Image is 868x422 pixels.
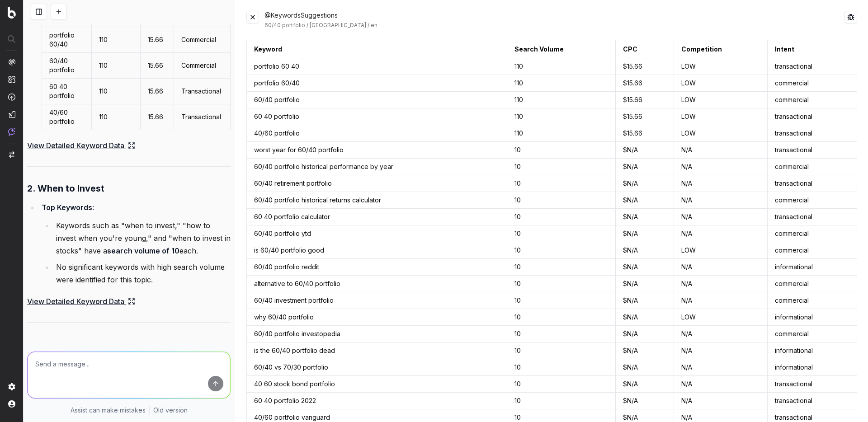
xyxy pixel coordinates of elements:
[247,376,507,393] td: 40 60 stock bond portfolio
[768,92,857,108] td: commercial
[140,104,174,130] td: 15.66
[768,108,857,125] td: transactional
[768,175,857,192] td: transactional
[247,175,507,192] td: 60/40 retirement portfolio
[674,175,768,192] td: N/A
[616,58,674,75] td: $ 15.66
[674,309,768,326] td: LOW
[247,309,507,326] td: why 60/40 portfolio
[616,259,674,276] td: $ N/A
[674,192,768,209] td: N/A
[507,92,616,108] td: 110
[768,359,857,376] td: informational
[8,383,15,390] img: Setting
[27,339,109,350] strong: 3. Dividend Stocks
[507,292,616,309] td: 10
[674,142,768,159] td: N/A
[174,78,231,104] td: Transactional
[674,376,768,393] td: N/A
[616,276,674,292] td: $ N/A
[53,261,231,286] li: No significant keywords with high search volume were identified for this topic.
[107,246,179,255] strong: search volume of 10
[264,11,844,29] div: @KeywordsSuggestions
[247,142,507,159] td: worst year for 60/40 portfolio
[247,242,507,259] td: is 60/40 portfolio good
[8,7,16,19] img: Botify logo
[507,225,616,242] td: 10
[8,58,15,66] img: Analytics
[768,326,857,342] td: commercial
[42,27,92,52] td: portfolio 60/40
[507,359,616,376] td: 10
[91,104,140,130] td: 110
[674,75,768,92] td: LOW
[674,108,768,125] td: LOW
[674,159,768,175] td: N/A
[674,342,768,359] td: N/A
[616,40,674,58] th: CPC
[247,108,507,125] td: 60 40 portfolio
[9,151,14,158] img: Switch project
[247,192,507,209] td: 60/40 portfolio historical returns calculator
[768,225,857,242] td: commercial
[674,58,768,75] td: LOW
[247,159,507,175] td: 60/40 portfolio historical performance by year
[674,242,768,259] td: LOW
[768,75,857,92] td: commercial
[507,192,616,209] td: 10
[507,309,616,326] td: 10
[768,242,857,259] td: commercial
[674,359,768,376] td: N/A
[91,27,140,52] td: 110
[247,259,507,276] td: 60/40 portfolio reddit
[768,58,857,75] td: transactional
[91,78,140,104] td: 110
[8,111,15,118] img: Studio
[507,209,616,225] td: 10
[247,393,507,409] td: 60 40 portfolio 2022
[42,203,92,212] strong: Top Keywords
[247,125,507,142] td: 40/60 portfolio
[616,359,674,376] td: $ N/A
[42,78,92,104] td: 60 40 portfolio
[674,225,768,242] td: N/A
[768,259,857,276] td: informational
[507,142,616,159] td: 10
[616,159,674,175] td: $ N/A
[674,276,768,292] td: N/A
[91,52,140,78] td: 110
[768,276,857,292] td: commercial
[768,393,857,409] td: transactional
[616,209,674,225] td: $ N/A
[53,219,231,257] li: Keywords such as "when to invest," "how to invest when you're young," and "when to invest in stoc...
[507,376,616,393] td: 10
[768,159,857,175] td: commercial
[768,125,857,142] td: transactional
[616,225,674,242] td: $ N/A
[616,142,674,159] td: $ N/A
[616,376,674,393] td: $ N/A
[140,27,174,52] td: 15.66
[616,92,674,108] td: $ 15.66
[507,40,616,58] th: Search Volume
[674,92,768,108] td: LOW
[507,125,616,142] td: 110
[247,342,507,359] td: is the 60/40 portfolio dead
[768,209,857,225] td: transactional
[27,183,104,194] strong: 2. When to Invest
[140,78,174,104] td: 15.66
[507,75,616,92] td: 110
[247,326,507,342] td: 60/40 portfolio investopedia
[768,309,857,326] td: informational
[71,406,146,415] p: Assist can make mistakes
[247,40,507,58] th: Keyword
[507,175,616,192] td: 10
[674,125,768,142] td: LOW
[674,259,768,276] td: N/A
[616,309,674,326] td: $ N/A
[616,108,674,125] td: $ 15.66
[768,376,857,393] td: transactional
[247,75,507,92] td: portfolio 60/40
[674,209,768,225] td: N/A
[8,75,15,83] img: Intelligence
